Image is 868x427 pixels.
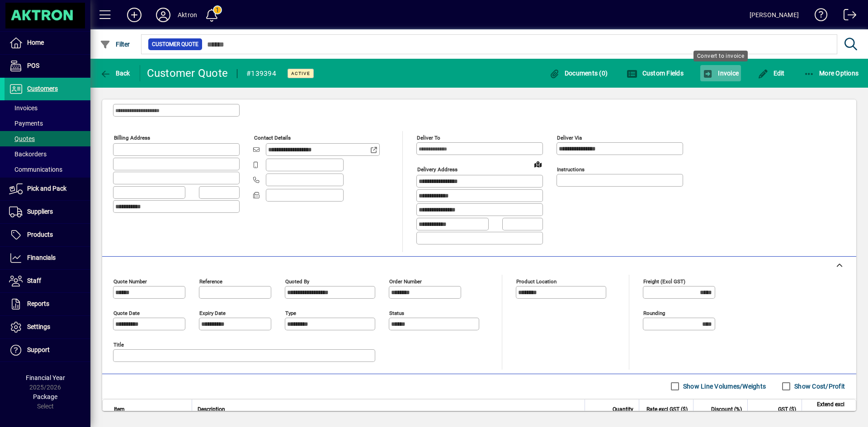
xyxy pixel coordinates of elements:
[246,66,276,81] div: #139394
[291,70,310,76] span: Active
[120,7,149,23] button: Add
[27,185,66,192] span: Pick and Pack
[557,135,582,141] mat-label: Deliver via
[417,135,440,141] mat-label: Deliver To
[5,178,90,200] a: Pick and Pack
[643,310,665,316] mat-label: Rounding
[5,32,90,54] a: Home
[198,404,225,414] span: Description
[5,116,90,131] a: Payments
[643,278,685,284] mat-label: Freight (excl GST)
[646,404,688,414] span: Rate excl GST ($)
[27,277,41,284] span: Staff
[5,339,90,361] a: Support
[5,293,90,315] a: Reports
[27,85,58,92] span: Customers
[27,231,53,238] span: Products
[758,70,785,77] span: Edit
[681,382,766,391] label: Show Line Volumes/Weights
[100,70,130,77] span: Back
[793,382,845,391] label: Show Cost/Profit
[199,278,222,284] mat-label: Reference
[549,70,608,77] span: Documents (0)
[547,65,610,81] button: Documents (0)
[98,36,132,52] button: Filter
[5,55,90,77] a: POS
[804,70,859,77] span: More Options
[98,65,132,81] button: Back
[5,131,90,146] a: Quotes
[147,66,228,80] div: Customer Quote
[100,41,130,48] span: Filter
[27,346,50,353] span: Support
[9,135,35,142] span: Quotes
[9,104,38,112] span: Invoices
[9,120,43,127] span: Payments
[114,404,125,414] span: Item
[9,150,47,158] span: Backorders
[516,278,557,284] mat-label: Product location
[149,7,178,23] button: Profile
[5,100,90,116] a: Invoices
[613,404,633,414] span: Quantity
[113,310,140,316] mat-label: Quote date
[755,65,787,81] button: Edit
[808,2,828,31] a: Knowledge Base
[5,316,90,338] a: Settings
[27,300,49,307] span: Reports
[27,62,39,69] span: POS
[5,162,90,177] a: Communications
[389,278,422,284] mat-label: Order number
[285,278,309,284] mat-label: Quoted by
[113,341,124,347] mat-label: Title
[711,404,742,414] span: Discount (%)
[5,201,90,223] a: Suppliers
[557,166,585,173] mat-label: Instructions
[199,310,226,316] mat-label: Expiry date
[837,2,857,31] a: Logout
[27,254,56,261] span: Financials
[113,278,147,284] mat-label: Quote number
[90,65,140,81] app-page-header-button: Back
[27,208,53,215] span: Suppliers
[531,157,545,171] a: View on map
[750,8,799,22] div: [PERSON_NAME]
[178,8,197,22] div: Aktron
[5,247,90,269] a: Financials
[33,393,57,400] span: Package
[703,70,739,77] span: Invoice
[693,51,748,61] div: Convert to invoice
[389,310,404,316] mat-label: Status
[624,65,686,81] button: Custom Fields
[778,404,796,414] span: GST ($)
[807,399,844,419] span: Extend excl GST ($)
[5,146,90,162] a: Backorders
[5,224,90,246] a: Products
[26,374,65,381] span: Financial Year
[700,65,741,81] button: Invoice
[627,70,684,77] span: Custom Fields
[27,323,50,330] span: Settings
[802,65,861,81] button: More Options
[27,39,44,46] span: Home
[9,166,62,173] span: Communications
[152,40,198,49] span: Customer Quote
[285,310,296,316] mat-label: Type
[5,270,90,292] a: Staff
